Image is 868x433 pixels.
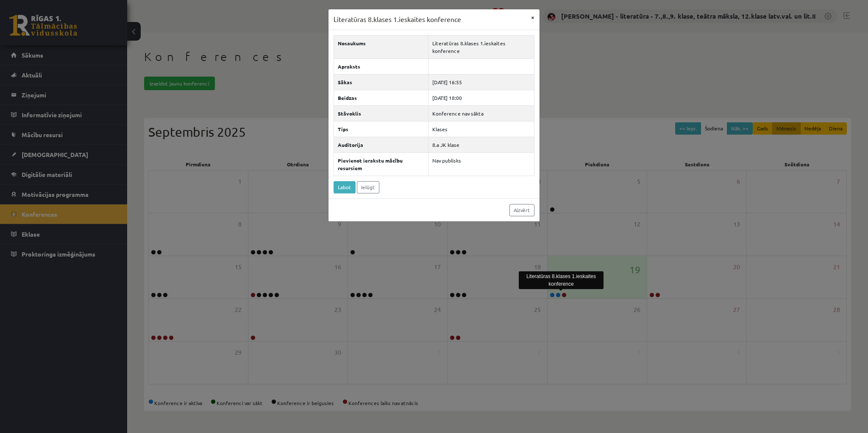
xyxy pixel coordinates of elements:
th: Pievienot ierakstu mācību resursiem [334,152,428,176]
th: Sākas [334,74,428,90]
th: Beidzas [334,90,428,105]
h3: Literatūras 8.klases 1.ieskaites konference [334,14,461,25]
a: Aizvērt [509,204,534,216]
td: Nav publisks [428,152,534,176]
a: Labot [334,181,356,193]
th: Nosaukums [334,35,428,58]
th: Auditorija [334,137,428,152]
td: [DATE] 18:00 [428,90,534,105]
a: Ielūgt [357,181,379,193]
th: Tips [334,121,428,137]
td: Konference nav sākta [428,105,534,121]
th: Stāvoklis [334,105,428,121]
div: Literatūras 8.klases 1.ieskaites konference [519,271,604,289]
td: Literatūras 8.klases 1.ieskaites konference [428,35,534,58]
th: Apraksts [334,58,428,74]
td: [DATE] 16:55 [428,74,534,90]
td: 8.a JK klase [428,137,534,152]
td: Klases [428,121,534,137]
button: × [526,9,540,25]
